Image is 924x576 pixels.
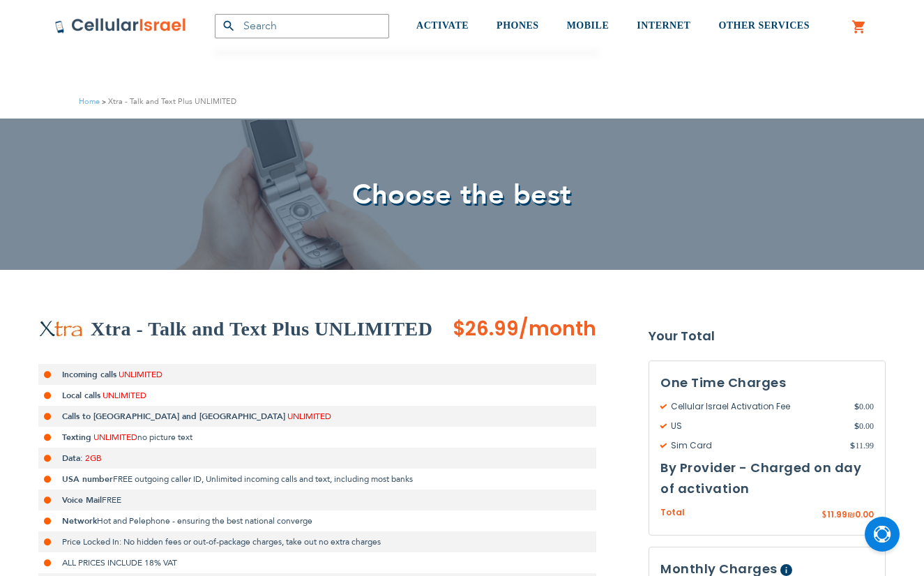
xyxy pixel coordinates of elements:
[62,432,91,443] strong: Texting
[215,14,389,38] input: Search
[113,473,413,485] span: FREE outgoing caller ID, Unlimited incoming calls and text, including most banks
[854,420,874,432] span: 0.00
[718,20,810,31] span: OTHER SERVICES
[137,432,192,443] span: no picture text
[100,95,236,108] li: Xtra - Talk and Text Plus UNLIMITED
[660,372,874,393] h3: One Time Charges
[91,315,433,343] h2: Xtra - Talk and Text Plus UNLIMITED
[850,439,874,452] span: 11.99
[79,96,100,107] a: Home
[416,20,469,31] span: ACTIVATE
[821,509,827,522] span: $
[62,473,113,485] strong: USA number
[854,400,859,413] span: $
[352,176,572,214] span: Choose the best
[62,494,102,506] strong: Voice Mail
[93,432,137,443] span: UNLIMITED
[854,420,859,432] span: $
[38,531,596,552] li: Price Locked In: No hidden fees or out-of-package charges, take out no extra charges
[660,420,854,432] span: US
[119,369,162,380] span: UNLIMITED
[855,508,874,520] span: 0.00
[38,320,84,338] img: Xtra - Talk and Text Plus UNLIMITED
[62,411,285,422] strong: Calls to [GEOGRAPHIC_DATA] and [GEOGRAPHIC_DATA]
[660,506,685,520] span: Total
[519,315,596,343] span: /month
[62,515,97,526] strong: Network
[850,439,855,452] span: $
[660,400,854,413] span: Cellular Israel Activation Fee
[85,453,102,464] span: 2GB
[637,20,690,31] span: INTERNET
[854,400,874,413] span: 0.00
[54,17,187,34] img: Cellular Israel Logo
[780,564,792,576] span: Help
[453,315,519,342] span: $26.99
[103,390,146,401] span: UNLIMITED
[62,453,83,464] strong: Data:
[38,552,596,573] li: ALL PRICES INCLUDE 18% VAT
[660,439,850,452] span: Sim Card
[847,509,855,522] span: ₪
[497,20,539,31] span: PHONES
[567,20,609,31] span: MOBILE
[827,508,847,520] span: 11.99
[62,390,100,401] strong: Local calls
[102,494,121,506] span: FREE
[287,411,331,422] span: UNLIMITED
[97,515,312,526] span: Hot and Pelephone - ensuring the best national converge
[649,326,886,347] strong: Your Total
[660,457,874,499] h3: By Provider - Charged on day of activation
[62,369,116,380] strong: Incoming calls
